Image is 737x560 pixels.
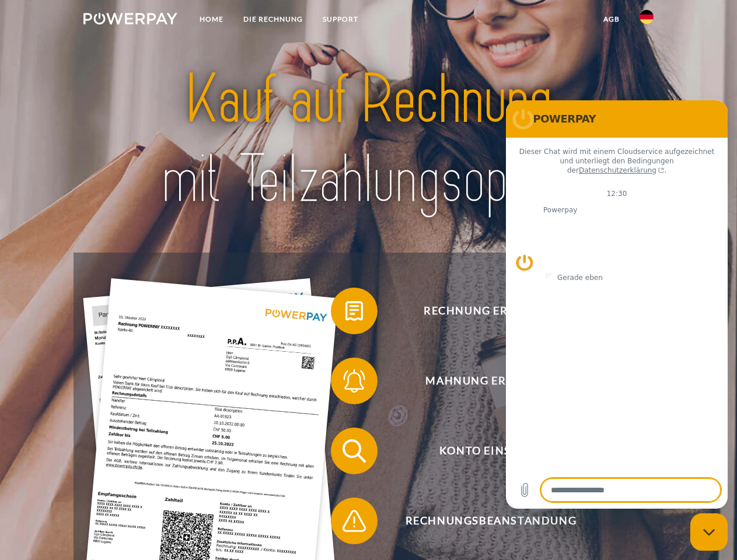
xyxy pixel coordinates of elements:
[348,428,634,474] span: Konto einsehen
[348,498,634,544] span: Rechnungsbeanstandung
[506,100,728,509] iframe: Messaging-Fenster
[690,513,728,551] iframe: Schaltfläche zum Öffnen des Messaging-Fensters; Konversation läuft
[348,288,634,334] span: Rechnung erhalten?
[233,9,313,30] a: DIE RECHNUNG
[111,56,626,223] img: title-powerpay_de.svg
[640,10,654,24] img: de
[340,436,369,466] img: qb_search.svg
[190,9,233,30] a: Home
[340,506,369,535] img: qb_warning.svg
[83,13,177,24] img: logo-powerpay-white.svg
[331,498,634,544] button: Rechnungsbeanstandung
[348,358,634,404] span: Mahnung erhalten?
[340,296,369,325] img: qb_bill.svg
[331,358,634,404] button: Mahnung erhalten?
[340,366,369,395] img: qb_bell.svg
[331,428,634,474] button: Konto einsehen
[331,288,634,334] button: Rechnung erhalten?
[313,9,368,30] a: SUPPORT
[593,9,630,30] a: agb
